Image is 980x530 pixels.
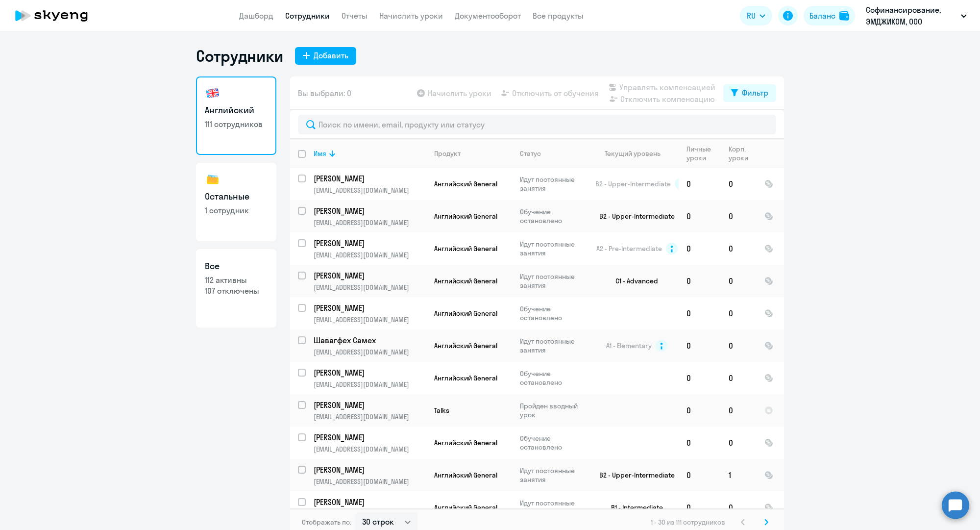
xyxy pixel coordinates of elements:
span: A1 - Elementary [606,341,652,350]
a: [PERSON_NAME] [314,367,426,378]
a: [PERSON_NAME] [314,464,426,475]
a: Остальные1 сотрудник [196,163,276,241]
a: [PERSON_NAME] [314,238,426,249]
p: [PERSON_NAME] [314,432,424,443]
p: [PERSON_NAME] [314,205,424,216]
td: 0 [679,427,721,459]
td: 0 [679,394,721,427]
p: [EMAIL_ADDRESS][DOMAIN_NAME] [314,412,426,421]
h3: Английский [205,104,268,117]
a: [PERSON_NAME] [314,303,426,313]
span: Английский General [434,341,497,350]
a: Документооборот [455,11,521,21]
td: C1 - Advanced [588,265,679,297]
td: 0 [679,491,721,524]
p: [EMAIL_ADDRESS][DOMAIN_NAME] [314,315,426,324]
div: Статус [520,149,587,158]
p: [PERSON_NAME] [314,303,424,313]
p: Обучение остановлено [520,207,587,225]
p: [EMAIL_ADDRESS][DOMAIN_NAME] [314,380,426,389]
td: 0 [721,394,757,427]
div: Продукт [434,149,461,158]
td: 0 [721,200,757,232]
span: Английский General [434,244,497,253]
a: Сотрудники [285,11,330,21]
span: Английский General [434,471,497,480]
div: Текущий уровень [605,149,661,158]
h3: Остальные [205,190,268,203]
a: [PERSON_NAME] [314,432,426,443]
span: Английский General [434,438,497,447]
td: 0 [721,297,757,329]
button: Балансbalance [804,6,855,25]
p: Обучение остановлено [520,434,587,452]
p: [PERSON_NAME] [314,367,424,378]
div: Корп. уроки [729,145,750,162]
p: [PERSON_NAME] [314,270,424,281]
div: Фильтр [742,87,768,99]
td: 0 [721,329,757,362]
p: Обучение остановлено [520,369,587,387]
span: 1 - 30 из 111 сотрудников [651,518,725,527]
p: [EMAIL_ADDRESS][DOMAIN_NAME] [314,218,426,227]
p: Идут постоянные занятия [520,499,587,516]
p: 111 сотрудников [205,119,268,129]
td: B2 - Upper-Intermediate [588,200,679,232]
span: Английский General [434,212,497,221]
td: B2 - Upper-Intermediate [588,459,679,491]
p: [EMAIL_ADDRESS][DOMAIN_NAME] [314,186,426,195]
td: 0 [721,427,757,459]
p: Идут постоянные занятия [520,240,587,257]
p: Пройден вводный урок [520,402,587,419]
td: 1 [721,459,757,491]
td: 0 [721,362,757,394]
div: Личные уроки [686,145,720,162]
div: Имя [314,149,326,158]
span: A2 - Pre-Intermediate [596,244,662,253]
button: Фильтр [723,84,776,102]
p: [PERSON_NAME] [314,238,424,249]
span: Английский General [434,309,497,318]
td: 0 [679,265,721,297]
p: [EMAIL_ADDRESS][DOMAIN_NAME] [314,283,426,292]
span: Английский General [434,277,497,285]
div: Статус [520,149,541,158]
p: Идут постоянные занятия [520,337,587,354]
p: 1 сотрудник [205,205,268,216]
button: RU [740,6,772,25]
span: Английский General [434,179,497,188]
td: 0 [721,491,757,524]
div: Добавить [314,50,348,61]
h1: Сотрудники [196,46,283,66]
span: Английский General [434,374,497,382]
p: [EMAIL_ADDRESS][DOMAIN_NAME] [314,348,426,356]
img: others [205,172,220,187]
input: Поиск по имени, email, продукту или статусу [298,115,776,134]
a: Отчеты [342,11,367,21]
p: [EMAIL_ADDRESS][DOMAIN_NAME] [314,477,426,486]
span: B2 - Upper-Intermediate [595,179,671,188]
td: 0 [679,362,721,394]
span: RU [747,10,756,22]
div: Личные уроки [686,145,714,162]
p: Идут постоянные занятия [520,272,587,290]
img: english [205,85,220,101]
span: Отображать по: [302,518,351,527]
td: B1 - Intermediate [588,491,679,524]
td: 0 [679,297,721,329]
span: Английский General [434,503,497,512]
p: 107 отключены [205,285,268,296]
span: Talks [434,406,449,415]
a: Дашборд [239,11,273,21]
a: [PERSON_NAME] [314,400,426,410]
div: Корп. уроки [729,145,756,162]
div: Продукт [434,149,512,158]
td: 0 [679,232,721,265]
a: Начислить уроки [379,11,443,21]
a: Английский111 сотрудников [196,76,276,155]
p: [EMAIL_ADDRESS][DOMAIN_NAME] [314,251,426,259]
p: [PERSON_NAME] [314,173,424,184]
td: 0 [721,232,757,265]
span: Вы выбрали: 0 [298,87,351,99]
